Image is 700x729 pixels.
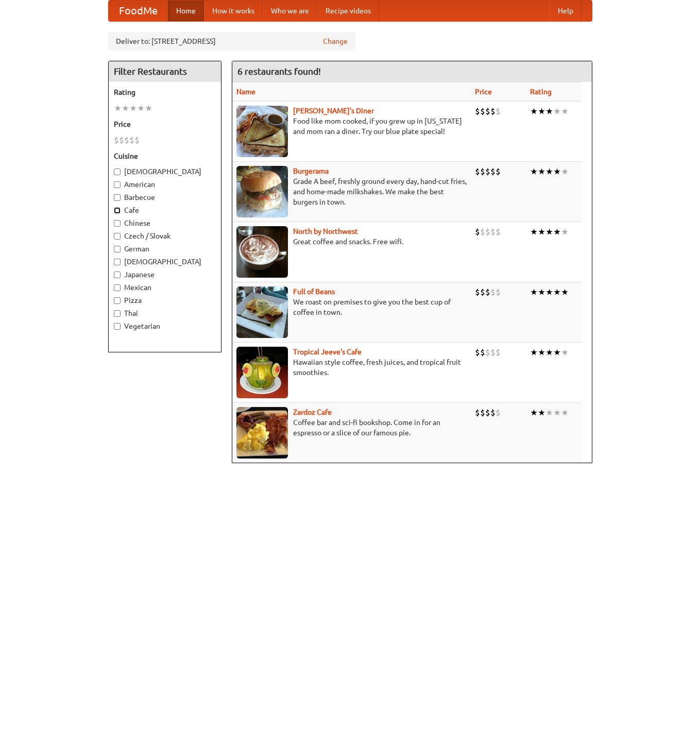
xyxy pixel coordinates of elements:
[530,106,538,117] li: ★
[490,407,496,418] li: $
[561,226,569,238] li: ★
[114,321,216,331] label: Vegetarian
[114,246,121,252] input: German
[114,119,216,129] h5: Price
[236,106,288,157] img: sallys.jpg
[553,286,561,298] li: ★
[545,226,553,238] li: ★
[475,286,480,298] li: $
[109,1,168,21] a: FoodMe
[114,181,121,188] input: American
[530,347,538,358] li: ★
[496,166,501,177] li: $
[530,286,538,298] li: ★
[236,347,288,398] img: jeeves.jpg
[293,287,335,296] b: Full of Beans
[475,88,492,96] a: Price
[114,218,216,228] label: Chinese
[538,286,545,298] li: ★
[561,286,569,298] li: ★
[114,308,216,318] label: Thai
[561,166,569,177] li: ★
[119,134,124,146] li: $
[114,192,216,202] label: Barbecue
[114,205,216,215] label: Cafe
[236,286,288,338] img: beans.jpg
[114,103,122,114] li: ★
[496,407,501,418] li: $
[114,207,121,214] input: Cafe
[553,226,561,238] li: ★
[293,408,332,416] b: Zardoz Cafe
[114,284,121,291] input: Mexican
[545,407,553,418] li: ★
[553,166,561,177] li: ★
[496,347,501,358] li: $
[236,297,467,317] p: We roast on premises to give you the best cup of coffee in town.
[485,106,490,117] li: $
[480,407,485,418] li: $
[480,106,485,117] li: $
[496,106,501,117] li: $
[145,103,152,114] li: ★
[114,272,121,278] input: Japanese
[475,226,480,238] li: $
[545,347,553,358] li: ★
[553,407,561,418] li: ★
[114,87,216,97] h5: Rating
[114,259,121,265] input: [DEMOGRAPHIC_DATA]
[490,166,496,177] li: $
[485,347,490,358] li: $
[114,297,121,304] input: Pizza
[109,61,221,82] h4: Filter Restaurants
[237,66,321,76] ng-pluralize: 6 restaurants found!
[236,116,467,137] p: Food like mom cooked, if you grew up in [US_STATE] and mom ran a diner. Try our blue plate special!
[124,134,129,146] li: $
[475,407,480,418] li: $
[236,407,288,459] img: zardoz.jpg
[122,103,129,114] li: ★
[480,286,485,298] li: $
[530,88,552,96] a: Rating
[490,347,496,358] li: $
[114,310,121,317] input: Thai
[475,347,480,358] li: $
[114,151,216,161] h5: Cuisine
[236,176,467,207] p: Grade A beef, freshly ground every day, hand-cut fries, and home-made milkshakes. We make the bes...
[530,226,538,238] li: ★
[114,231,216,241] label: Czech / Slovak
[553,106,561,117] li: ★
[293,107,374,115] a: [PERSON_NAME]'s Diner
[236,357,467,378] p: Hawaiian style coffee, fresh juices, and tropical fruit smoothies.
[480,166,485,177] li: $
[490,106,496,117] li: $
[538,407,545,418] li: ★
[538,347,545,358] li: ★
[236,166,288,217] img: burgerama.jpg
[293,227,358,235] b: North by Northwest
[480,226,485,238] li: $
[263,1,317,21] a: Who we are
[114,194,121,201] input: Barbecue
[496,226,501,238] li: $
[561,407,569,418] li: ★
[137,103,145,114] li: ★
[204,1,263,21] a: How it works
[561,106,569,117] li: ★
[545,166,553,177] li: ★
[114,166,216,177] label: [DEMOGRAPHIC_DATA]
[538,226,545,238] li: ★
[236,236,467,247] p: Great coffee and snacks. Free wifi.
[530,407,538,418] li: ★
[114,168,121,175] input: [DEMOGRAPHIC_DATA]
[490,286,496,298] li: $
[114,134,119,146] li: $
[114,233,121,240] input: Czech / Slovak
[550,1,582,21] a: Help
[114,269,216,280] label: Japanese
[114,323,121,330] input: Vegetarian
[129,134,134,146] li: $
[129,103,137,114] li: ★
[496,286,501,298] li: $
